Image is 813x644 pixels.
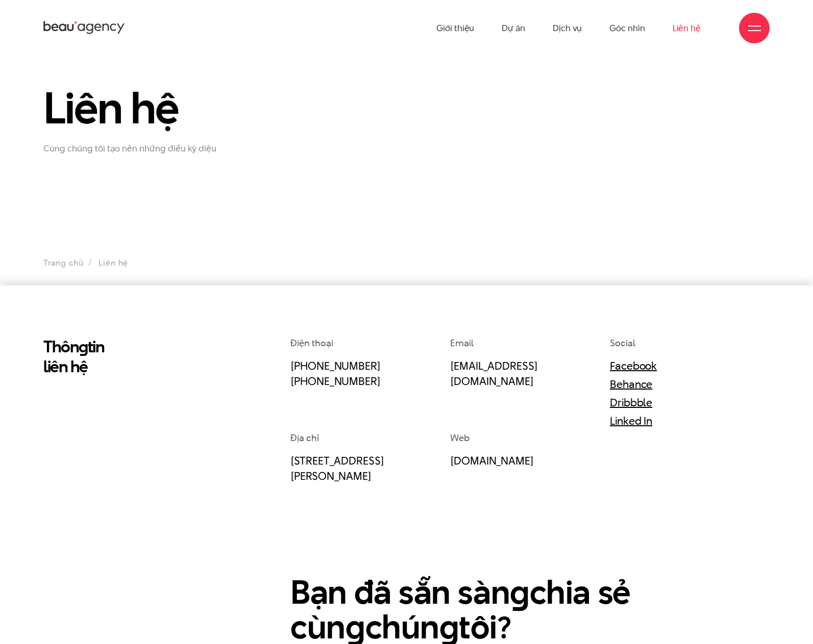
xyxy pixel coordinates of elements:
a: Linked In [610,413,652,428]
h1: Liên hệ [43,84,275,131]
a: [PHONE_NUMBER] [290,373,380,389]
a: [DOMAIN_NAME] [450,453,534,468]
en: g [79,335,88,358]
a: Facebook [610,358,657,373]
span: Email [450,337,474,349]
span: Social [610,337,635,349]
h2: Thôn tin liên hệ [43,337,213,376]
a: [EMAIL_ADDRESS][DOMAIN_NAME] [450,358,537,389]
a: Trang chủ [43,257,83,269]
span: Web [450,431,470,444]
span: Địa chỉ [290,431,318,444]
a: Behance [610,376,652,392]
a: Dribbble [610,395,652,410]
a: [STREET_ADDRESS][PERSON_NAME] [290,453,384,483]
a: [PHONE_NUMBER] [290,358,380,373]
span: Điện thoại [290,337,333,349]
p: Cùng chúng tôi tạo nên những điều kỳ diệu [43,143,275,154]
en: g [510,569,530,615]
